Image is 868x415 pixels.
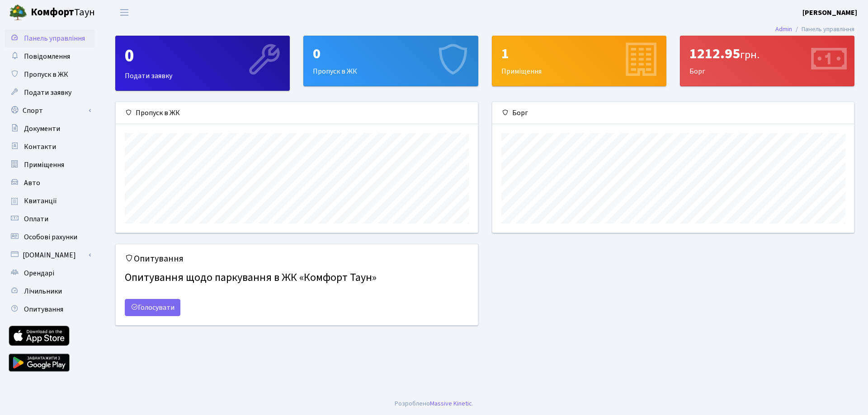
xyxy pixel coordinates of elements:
div: Пропуск в ЖК [304,36,477,86]
span: Панель управління [24,33,85,43]
span: Опитування [24,304,63,314]
a: Авто [5,174,95,192]
div: Подати заявку [116,36,289,90]
a: Лічильники [5,282,95,300]
a: [PERSON_NAME] [802,7,857,18]
b: Комфорт [31,5,74,19]
img: logo.png [9,4,27,22]
a: Admin [775,24,792,34]
span: Оплати [24,214,48,224]
h5: Опитування [125,253,469,264]
span: Подати заявку [24,88,71,98]
a: Опитування [5,300,95,318]
a: Приміщення [5,156,95,174]
div: Приміщення [492,36,666,86]
a: Контакти [5,138,95,156]
a: Особові рахунки [5,228,95,246]
div: Пропуск в ЖК [116,102,478,124]
span: Таун [31,5,95,20]
a: 0Подати заявку [115,36,290,91]
span: Авто [24,178,40,188]
a: 0Пропуск в ЖК [303,36,478,86]
button: Переключити навігацію [113,5,136,20]
div: Борг [680,36,854,86]
span: Документи [24,124,60,134]
li: Панель управління [792,24,854,34]
a: Голосувати [125,299,180,316]
a: [DOMAIN_NAME] [5,246,95,264]
div: 1212.95 [689,45,845,62]
a: Подати заявку [5,84,95,102]
a: Повідомлення [5,47,95,65]
div: 0 [313,45,468,62]
a: Документи [5,120,95,138]
div: Борг [492,102,854,124]
span: Контакти [24,142,56,152]
span: Лічильники [24,286,62,296]
span: Квитанції [24,196,57,206]
a: Орендарі [5,264,95,282]
span: грн. [740,47,759,63]
span: Приміщення [24,160,64,170]
div: 1 [501,45,657,62]
a: 1Приміщення [492,36,666,86]
a: Розроблено [395,399,430,408]
a: Оплати [5,210,95,228]
a: Спорт [5,102,95,120]
nav: breadcrumb [762,20,868,39]
span: Пропуск в ЖК [24,70,68,79]
a: Квитанції [5,192,95,210]
h4: Опитування щодо паркування в ЖК «Комфорт Таун» [125,268,469,288]
span: Особові рахунки [24,232,77,242]
a: Панель управління [5,29,95,47]
b: [PERSON_NAME] [802,8,857,18]
a: Massive Kinetic [430,399,472,408]
span: Повідомлення [24,51,70,61]
div: . [395,399,473,409]
a: Пропуск в ЖК [5,65,95,84]
span: Орендарі [24,268,54,278]
div: 0 [125,45,280,67]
